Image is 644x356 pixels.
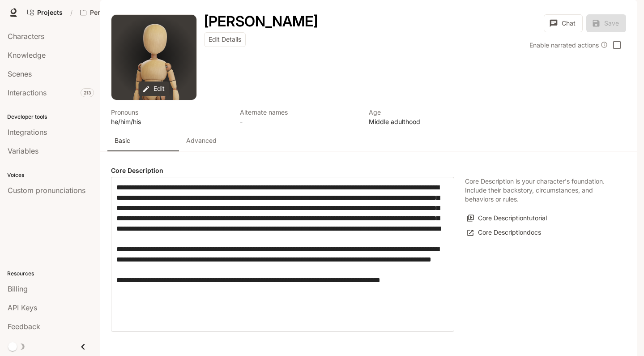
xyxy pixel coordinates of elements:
div: Avatar image [111,15,196,100]
button: Open character details dialog [204,14,318,29]
button: Open character details dialog [240,107,358,126]
button: Open character avatar dialog [111,15,196,100]
p: Age [369,107,487,117]
button: Edit [138,81,169,96]
button: Core Descriptiontutorial [465,211,549,226]
p: Basic [115,136,130,145]
p: Pronouns [111,107,229,117]
button: Chat [544,14,583,32]
span: Projects [37,9,63,17]
p: Alternate names [240,107,358,117]
p: he/him/his [111,117,229,126]
div: / [67,8,76,17]
p: Persona playground [90,9,140,17]
button: Open workspace menu [76,4,154,21]
button: Edit Details [204,32,246,47]
div: Enable narrated actions [529,40,608,50]
div: label [111,177,454,332]
button: Open character details dialog [111,107,229,126]
p: Core Description is your character's foundation. Include their backstory, circumstances, and beha... [465,177,615,204]
p: - [240,117,358,126]
p: Middle adulthood [369,117,487,126]
button: Open character details dialog [369,107,487,126]
p: Advanced [186,136,217,145]
h4: Core Description [111,166,454,175]
h1: [PERSON_NAME] [204,13,318,30]
a: Core Descriptiondocs [465,225,543,240]
a: Go to projects [23,4,67,21]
